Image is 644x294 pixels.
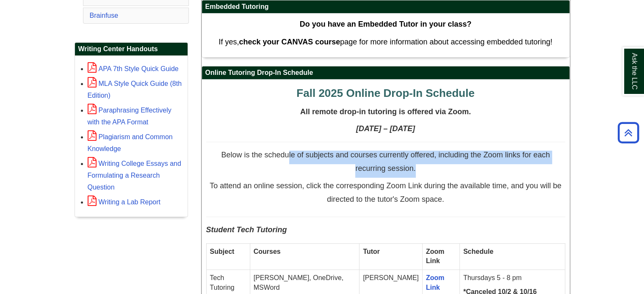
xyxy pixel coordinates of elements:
[296,87,474,99] span: Fall 2025 Online Drop-In Schedule
[356,124,415,133] strong: [DATE] – [DATE]
[254,248,281,255] strong: Courses
[88,133,173,152] a: Plagiarism and Common Knowledge
[254,273,356,293] p: [PERSON_NAME], OneDrive, MSWord
[615,127,642,138] a: Back to Top
[206,225,287,234] span: Student Tech Tutoring
[88,80,182,99] a: MLA Style Quick Guide (8th Edition)
[88,107,171,126] a: Paraphrasing Effectively with the APA Format
[426,274,445,291] a: Zoom Link
[363,248,380,255] strong: Tutor
[210,248,235,255] strong: Subject
[88,65,179,72] a: APA 7th Style Quick Guide
[300,107,471,116] span: All remote drop-in tutoring is offered via Zoom.
[202,66,569,80] h2: Online Tutoring Drop-In Schedule
[218,38,552,46] span: If yes, page for more information about accessing embedded tutoring!
[210,181,561,203] span: To attend an online session, click the corresponding Zoom Link during the available time, and you...
[463,273,561,283] p: Thursdays 5 - 8 pm
[88,198,160,206] a: Writing a Lab Report
[300,20,472,28] strong: Do you have an Embedded Tutor in your class?
[75,43,188,56] h2: Writing Center Handouts
[463,248,493,255] strong: Schedule
[88,160,181,191] a: Writing College Essays and Formulating a Research Question
[90,12,119,19] a: Brainfuse
[426,248,445,265] strong: Zoom Link
[239,38,340,46] strong: check your CANVAS course
[202,0,569,14] h2: Embedded Tutoring
[221,151,550,173] span: Below is the schedule of subjects and courses currently offered, including the Zoom links for eac...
